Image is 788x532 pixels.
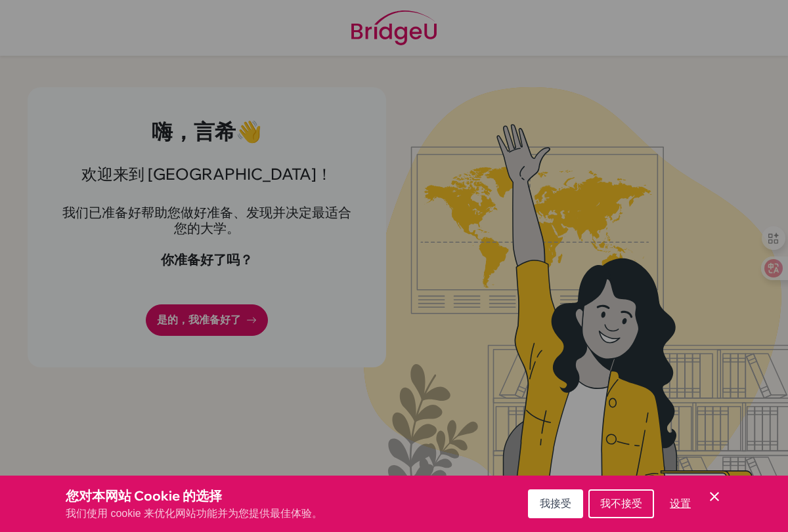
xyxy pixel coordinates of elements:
[33,9,54,20] font: 帮助
[707,489,722,504] button: 保存并关闭
[66,487,222,504] font: 您对本网站 Cookie 的选择
[588,489,654,518] button: 我不接受
[659,491,701,517] button: 设置
[528,489,583,518] button: 我接受
[670,498,691,509] font: 设置
[600,498,642,509] font: 我不接受
[66,508,322,519] font: 我们使用 cookie 来优化网站功能并为您提供最佳体验。
[540,498,571,509] font: 我接受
